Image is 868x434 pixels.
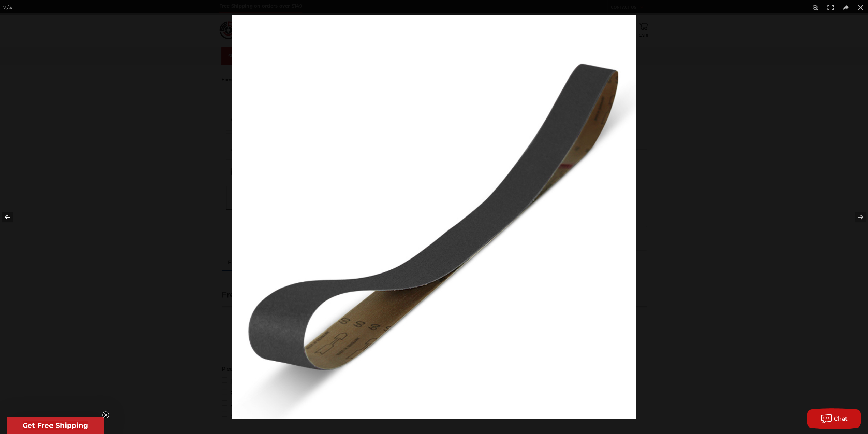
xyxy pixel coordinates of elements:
[844,200,868,234] button: Next (arrow right)
[834,416,848,422] span: Chat
[23,421,88,430] span: Get Free Shipping
[232,15,636,419] img: 2_x_72_Silicon_Carbide_Sanding_Belt_-2__75040.1659558788.jpg
[807,408,861,429] button: Chat
[102,411,109,418] button: Close teaser
[7,417,104,434] div: Get Free ShippingClose teaser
